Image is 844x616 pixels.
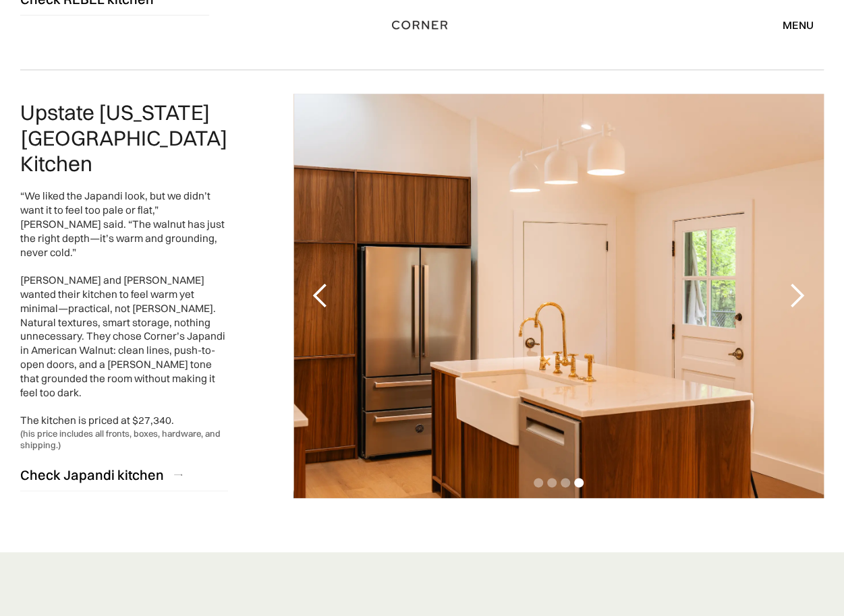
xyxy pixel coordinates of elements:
[20,466,164,484] div: Check Japandi kitchen
[534,478,543,487] div: Show slide 1 of 4
[20,189,228,428] div: “We liked the Japandi look, but we didn’t want it to feel too pale or flat,” [PERSON_NAME] said. ...
[293,94,347,498] div: previous slide
[293,94,824,498] div: carousel
[561,478,570,487] div: Show slide 3 of 4
[20,458,228,491] a: Check Japandi kitchen
[574,478,584,487] div: Show slide 4 of 4
[20,428,228,452] div: (his price includes all fronts, boxes, hardware, and shipping.)
[294,94,824,498] div: 4 of 4
[783,20,814,30] div: menu
[769,13,814,36] div: menu
[376,16,468,34] a: home
[547,478,557,487] div: Show slide 2 of 4
[20,100,228,176] h2: Upstate [US_STATE] [GEOGRAPHIC_DATA] Kitchen
[770,94,824,498] div: next slide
